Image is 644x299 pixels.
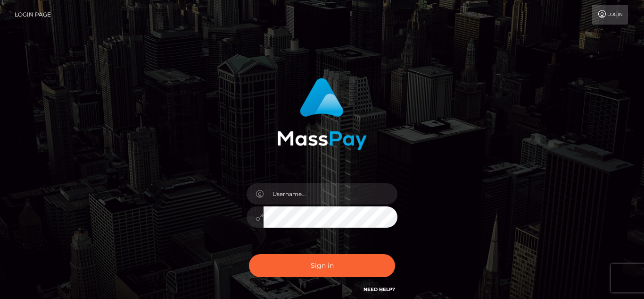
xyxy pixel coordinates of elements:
a: Need Help? [363,286,395,292]
img: MassPay Login [277,78,367,150]
input: Username... [264,183,397,205]
button: Sign in [249,254,395,277]
a: Login [592,5,628,25]
a: Login Page [15,5,51,25]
